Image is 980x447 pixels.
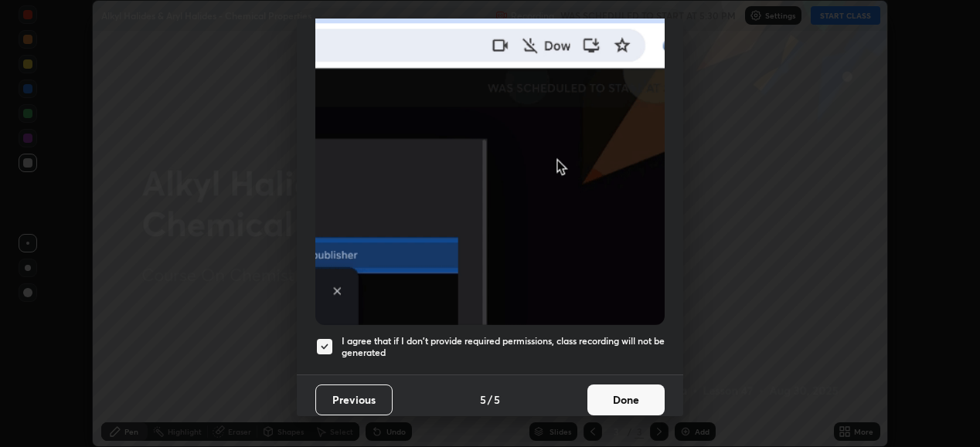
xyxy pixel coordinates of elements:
[480,391,486,408] h4: 5
[488,391,492,408] h4: /
[315,384,393,415] button: Previous
[494,391,500,408] h4: 5
[342,335,665,359] h5: I agree that if I don't provide required permissions, class recording will not be generated
[587,384,665,415] button: Done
